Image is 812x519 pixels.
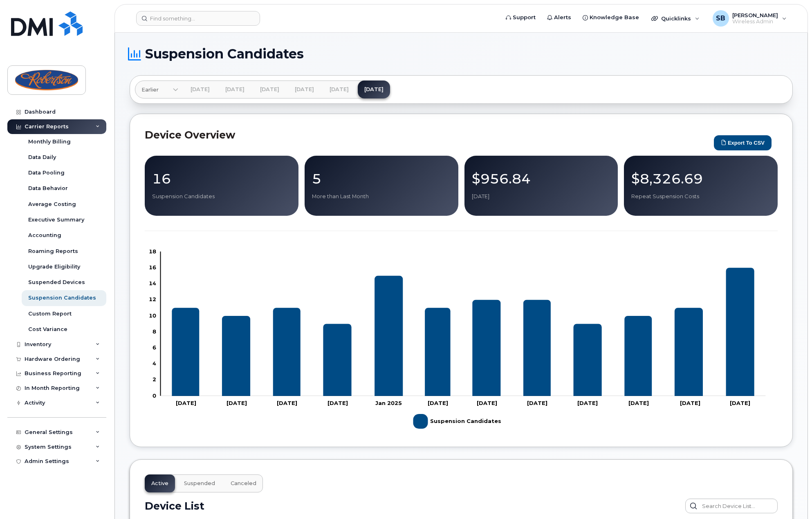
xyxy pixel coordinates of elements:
button: Export to CSV [714,135,772,150]
p: $8,326.69 [631,171,770,186]
p: Suspension Candidates [152,193,291,200]
p: 16 [152,171,291,186]
tspan: [DATE] [277,400,297,406]
h2: Device Overview [145,129,710,141]
a: [DATE] [184,81,216,98]
tspan: 2 [153,376,156,383]
tspan: [DATE] [176,400,196,406]
a: [DATE] [288,81,321,98]
tspan: [DATE] [527,400,548,406]
p: More than Last Month [312,193,451,200]
tspan: 0 [153,392,156,399]
p: $956.84 [472,171,611,186]
tspan: [DATE] [428,400,449,406]
a: Earlier [135,81,178,98]
tspan: [DATE] [327,400,348,406]
tspan: 8 [153,328,156,335]
tspan: [DATE] [227,400,247,406]
tspan: [DATE] [628,400,649,406]
tspan: 14 [149,280,156,287]
g: Chart [149,248,766,432]
span: Canceled [231,480,256,487]
tspan: [DATE] [730,400,750,406]
tspan: 6 [153,344,156,351]
g: Suspension Candidates [413,411,501,432]
tspan: 12 [149,296,156,303]
a: [DATE] [253,81,286,98]
p: 5 [312,171,451,186]
a: [DATE] [323,81,355,98]
a: [DATE] [219,81,251,98]
span: Suspended [184,480,215,487]
tspan: 4 [153,360,156,367]
a: [DATE] [358,81,390,98]
tspan: [DATE] [477,400,497,406]
tspan: [DATE] [680,400,700,406]
h2: Device List [145,500,204,512]
tspan: [DATE] [577,400,598,406]
g: Suspension Candidates [172,268,754,396]
tspan: Jan 2025 [376,400,402,406]
p: Repeat Suspension Costs [631,193,770,200]
tspan: 10 [149,312,156,319]
tspan: 16 [149,264,156,271]
input: Search Device List... [685,499,778,513]
g: Legend [413,411,501,432]
span: Suspension Candidates [145,48,304,60]
span: Earlier [141,86,159,94]
p: [DATE] [472,193,611,200]
tspan: 18 [149,248,156,255]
